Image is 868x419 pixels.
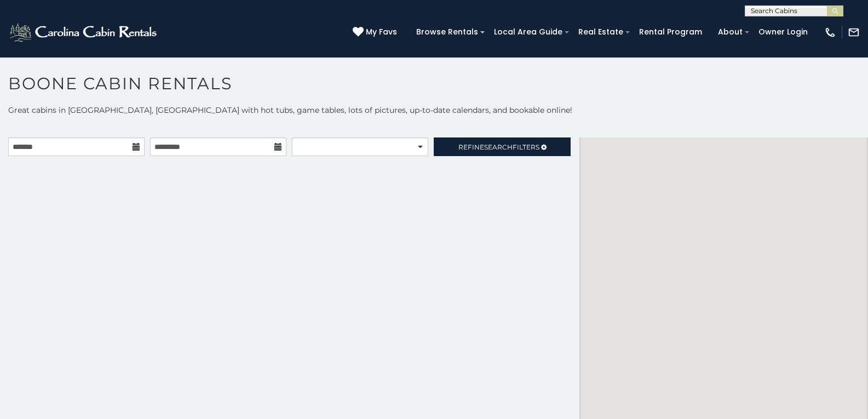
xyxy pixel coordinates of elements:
[411,24,484,41] a: Browse Rentals
[434,137,570,156] a: RefineSearchFilters
[848,26,860,38] img: mail-regular-white.png
[484,143,513,151] span: Search
[824,26,836,38] img: phone-regular-white.png
[634,24,708,41] a: Rental Program
[8,21,160,43] img: White-1-2.png
[573,24,629,41] a: Real Estate
[712,24,748,41] a: About
[366,26,397,38] span: My Favs
[753,24,813,41] a: Owner Login
[458,143,539,151] span: Refine Filters
[353,26,400,38] a: My Favs
[488,24,568,41] a: Local Area Guide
